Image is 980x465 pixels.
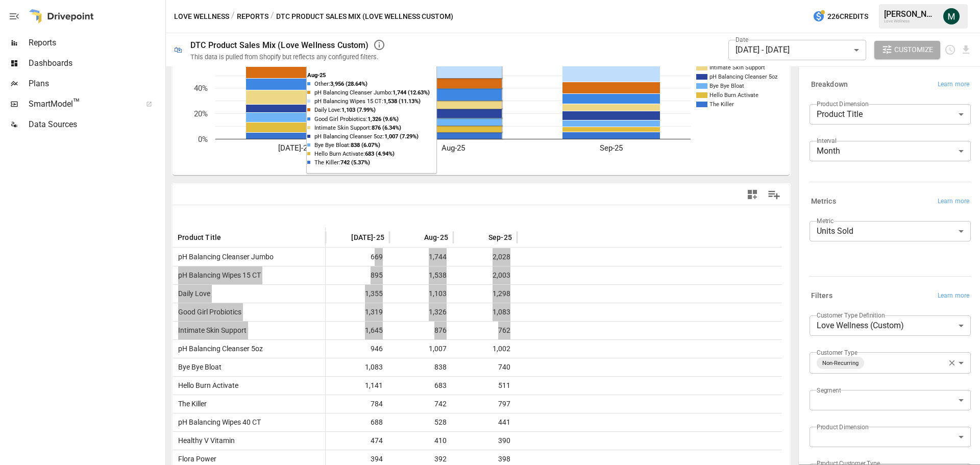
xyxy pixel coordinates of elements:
[395,395,448,413] span: 742
[817,311,885,320] label: Customer Type Definition
[458,432,512,450] span: 390
[174,395,207,413] span: The Killer
[817,100,868,108] label: Product Dimension
[331,266,384,284] span: 895
[874,41,941,59] button: Customize
[395,413,448,431] span: 528
[709,92,758,99] text: Hello Burn Activate
[395,285,448,303] span: 1,103
[331,303,384,321] span: 1,319
[458,322,512,339] span: 762
[810,315,971,336] div: Love Wellness (Custom)
[709,83,744,89] text: Bye Bye Bloat
[222,230,236,244] button: Sort
[458,266,512,284] span: 2,003
[884,9,937,19] div: [PERSON_NAME]
[938,291,969,301] span: Learn more
[894,43,933,56] span: Customize
[174,413,261,431] span: pH Balancing Wipes 40 CT
[331,432,384,450] span: 474
[817,216,834,225] label: Metric
[331,322,384,339] span: 1,645
[331,395,384,413] span: 784
[331,358,384,376] span: 1,083
[817,136,837,145] label: Interval
[331,340,384,358] span: 946
[728,40,866,60] div: [DATE] - [DATE]
[458,395,512,413] span: 797
[811,290,832,302] h6: Filters
[442,143,465,153] text: Aug-25
[810,141,971,161] div: Month
[351,232,384,242] span: [DATE]-25
[174,45,182,55] div: 🛍
[174,248,274,266] span: pH Balancing Cleanser Jumbo
[458,248,512,266] span: 2,028
[271,10,274,23] div: /
[709,101,734,108] text: The Killer
[331,248,384,266] span: 669
[174,285,210,303] span: Daily Love
[827,10,868,23] span: 226 Credits
[29,118,163,131] span: Data Sources
[763,183,786,206] button: Manage Columns
[818,357,863,369] span: Non-Recurring
[174,303,241,321] span: Good Girl Probiotics
[458,340,512,358] span: 1,002
[458,358,512,376] span: 740
[458,377,512,395] span: 511
[424,232,448,242] span: Aug-25
[278,143,311,153] text: [DATE]-25
[458,413,512,431] span: 441
[808,7,872,26] button: 226Credits
[198,135,208,144] text: 0%
[231,10,235,23] div: /
[174,266,261,284] span: pH Balancing Wipes 15 CT
[884,19,937,23] div: Love Wellness
[811,79,848,90] h6: Breakdown
[409,230,423,244] button: Sort
[960,44,972,56] button: Download report
[817,386,841,395] label: Segment
[190,40,369,50] div: DTC Product Sales Mix (Love Wellness Custom)
[395,358,448,376] span: 838
[488,232,512,242] span: Sep-25
[810,221,971,241] div: Units Sold
[395,432,448,450] span: 410
[937,2,966,31] button: Michael Cormack
[178,232,221,242] span: Product Title
[331,285,384,303] span: 1,355
[174,322,247,339] span: Intimate Skin Support
[395,377,448,395] span: 683
[73,96,80,109] span: ™
[194,84,208,93] text: 40%
[194,109,208,118] text: 20%
[395,303,448,321] span: 1,326
[174,10,229,23] button: Love Wellness
[194,58,208,67] text: 60%
[938,80,969,90] span: Learn more
[709,74,778,80] text: pH Balancing Cleanser 5oz
[174,340,263,358] span: pH Balancing Cleanser 5oz
[473,230,487,244] button: Sort
[811,196,836,207] h6: Metrics
[395,340,448,358] span: 1,007
[331,413,384,431] span: 688
[395,266,448,284] span: 1,538
[395,322,448,339] span: 876
[736,35,748,44] label: Date
[174,358,222,376] span: Bye Bye Bloat
[174,377,238,395] span: Hello Burn Activate
[943,8,960,25] img: Michael Cormack
[190,53,378,61] div: This data is pulled from Shopify but reflects any configured filters.
[817,423,868,431] label: Product Dimension
[458,303,512,321] span: 1,083
[810,104,971,125] div: Product Title
[458,285,512,303] span: 1,298
[944,44,956,56] button: Schedule report
[709,64,765,71] text: Intimate Skin Support
[336,230,350,244] button: Sort
[237,10,268,23] button: Reports
[29,57,163,69] span: Dashboards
